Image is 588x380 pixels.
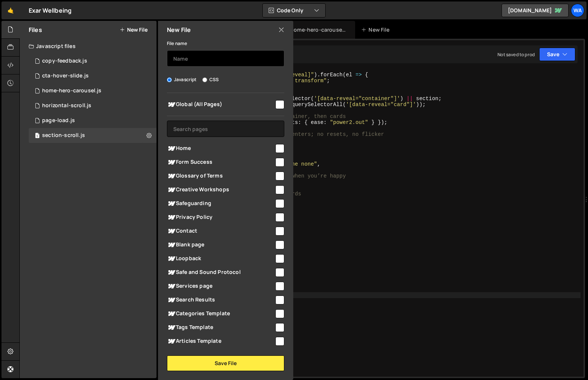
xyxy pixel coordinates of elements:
[167,50,284,67] input: Name
[167,199,274,208] span: Safeguarding
[167,40,187,47] label: File name
[167,282,274,291] span: Services page
[42,58,87,64] div: copy-feedback.js
[167,337,274,346] span: Articles Template
[167,158,274,167] span: Form Success
[167,121,284,137] input: Search pages
[202,77,207,82] input: CSS
[167,144,274,153] span: Home
[167,76,197,83] label: Javascript
[361,26,392,33] div: New File
[42,102,91,109] div: horizontal-scroll.js
[167,268,274,277] span: Safe and Sound Protocol
[497,51,535,58] div: Not saved to prod
[167,323,274,332] span: Tags Template
[35,133,39,139] span: 1
[167,309,274,318] span: Categories Template
[167,213,274,222] span: Privacy Policy
[20,39,157,54] div: Javascript files
[167,227,274,236] span: Contact
[42,87,101,94] div: home-hero-carousel.js
[167,240,274,249] span: Blank page
[202,76,219,83] label: CSS
[167,77,172,82] input: Javascript
[29,128,157,143] div: 16122/45830.js
[167,100,274,109] span: Global (All Pages)
[29,98,157,113] div: 16122/45071.js
[502,4,569,17] a: [DOMAIN_NAME]
[167,296,274,304] span: Search Results
[539,48,575,61] button: Save
[290,26,346,33] div: home-hero-carousel.js
[29,6,72,15] div: Exar Wellbeing
[571,4,584,17] a: wa
[42,73,89,79] div: cta-hover-slide.js
[167,185,274,194] span: Creative Workshops
[1,1,20,19] a: 🤙
[263,4,325,17] button: Code Only
[29,83,157,98] div: 16122/43585.js
[120,27,148,33] button: New File
[167,355,284,371] button: Save File
[167,172,274,181] span: Glossary of Terms
[167,26,191,34] h2: New File
[167,254,274,263] span: Loopback
[29,68,157,83] div: 16122/44019.js
[29,26,42,34] h2: Files
[29,113,157,128] div: 16122/44105.js
[42,117,75,124] div: page-load.js
[42,132,85,139] div: section-scroll.js
[29,54,157,68] div: 16122/43314.js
